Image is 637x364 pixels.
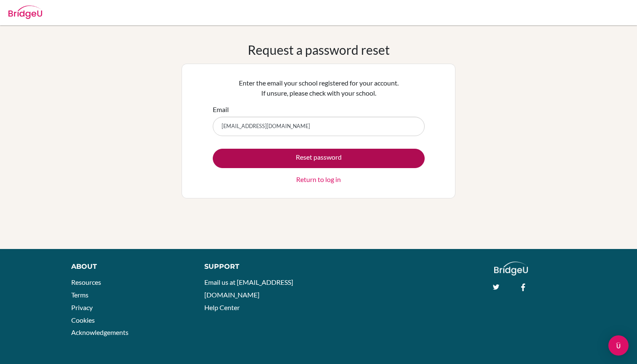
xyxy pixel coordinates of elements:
p: Enter the email your school registered for your account. If unsure, please check with your school. [213,78,425,98]
div: About [71,262,185,272]
a: Email us at [EMAIL_ADDRESS][DOMAIN_NAME] [204,278,293,299]
a: Terms [71,291,88,299]
a: Return to log in [296,174,341,185]
a: Help Center [204,303,240,311]
button: Reset password [213,149,425,168]
a: Cookies [71,316,95,324]
div: Open Intercom Messenger [608,335,629,356]
img: logo_white@2x-f4f0deed5e89b7ecb1c2cc34c3e3d731f90f0f143d5ea2071677605dd97b5244.png [494,262,528,276]
div: Support [204,262,310,272]
a: Resources [71,278,101,286]
a: Privacy [71,303,93,311]
label: Email [213,104,229,115]
img: Bridge-U [8,5,42,19]
a: Acknowledgements [71,328,128,336]
h1: Request a password reset [248,42,390,57]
